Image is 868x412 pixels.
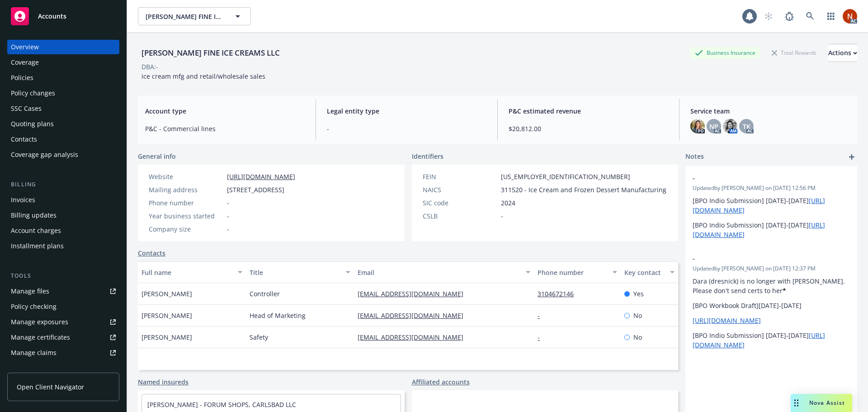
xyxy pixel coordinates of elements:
[7,346,119,360] a: Manage claims
[11,101,42,116] div: SSC Cases
[149,185,223,194] div: Mailing address
[723,119,737,133] img: photo
[501,172,630,181] span: [US_EMPLOYER_IDENTIFICATION_NUMBER]
[633,289,644,298] span: Yes
[11,147,78,162] div: Coverage gap analysis
[534,261,620,283] button: Phone number
[690,106,850,116] span: Service team
[693,184,850,192] span: Updated by [PERSON_NAME] on [DATE] 12:56 PM
[7,4,119,29] a: Accounts
[11,330,70,345] div: Manage certificates
[354,261,534,283] button: Email
[685,246,857,357] div: -Updatedby [PERSON_NAME] on [DATE] 12:37 PMDara (dresnick) is no longer with [PERSON_NAME]. Pleas...
[685,166,857,246] div: -Updatedby [PERSON_NAME] on [DATE] 12:56 PM[BPO Indio Submission] [DATE]-[DATE][URL][DOMAIN_NAME]...
[11,223,61,238] div: Account charges
[7,86,119,100] a: Policy changes
[509,106,668,116] span: P&C estimated revenue
[809,399,845,407] span: Nova Assist
[7,239,119,253] a: Installment plans
[7,147,119,162] a: Coverage gap analysis
[142,62,158,71] div: DBA: -
[693,331,850,350] p: [BPO Indio Submission] [DATE]-[DATE]
[250,332,268,342] span: Safety
[250,311,306,320] span: Head of Marketing
[38,13,66,20] span: Accounts
[709,122,718,131] span: NP
[633,332,642,342] span: No
[11,117,54,131] div: Quoting plans
[11,346,57,360] div: Manage claims
[11,315,68,329] div: Manage exposures
[11,86,55,100] div: Policy changes
[767,47,821,58] div: Total Rewards
[11,40,39,54] div: Overview
[142,268,232,277] div: Full name
[693,316,761,325] a: [URL][DOMAIN_NAME]
[621,261,678,283] button: Key contact
[759,7,778,25] a: Start snowing
[358,333,471,341] a: [EMAIL_ADDRESS][DOMAIN_NAME]
[791,394,852,412] button: Nova Assist
[423,211,497,221] div: CSLB
[690,47,760,58] div: Business Insurance
[358,268,520,277] div: Email
[828,44,857,62] div: Actions
[138,7,251,25] button: [PERSON_NAME] FINE ICE CREAMS LLC
[142,311,192,320] span: [PERSON_NAME]
[246,261,354,283] button: Title
[501,211,503,221] span: -
[7,330,119,345] a: Manage certificates
[149,224,223,234] div: Company size
[538,289,581,298] a: 3104672146
[250,268,340,277] div: Title
[142,332,192,342] span: [PERSON_NAME]
[743,122,750,131] span: TK
[7,315,119,329] a: Manage exposures
[693,220,850,239] p: [BPO Indio Submission] [DATE]-[DATE]
[538,333,547,341] a: -
[693,276,850,295] p: Dara (dresnick) is no longer with [PERSON_NAME]. Please don't send certs to her
[828,44,857,62] button: Actions
[412,377,470,387] a: Affiliated accounts
[501,198,515,208] span: 2024
[7,101,119,116] a: SSC Cases
[145,124,305,133] span: P&C - Commercial lines
[142,289,192,298] span: [PERSON_NAME]
[7,193,119,207] a: Invoices
[801,7,819,25] a: Search
[227,211,229,221] span: -
[11,208,57,223] div: Billing updates
[780,7,798,25] a: Report a Bug
[7,40,119,54] a: Overview
[412,152,443,161] span: Identifiers
[7,223,119,238] a: Account charges
[423,198,497,208] div: SIC code
[358,289,471,298] a: [EMAIL_ADDRESS][DOMAIN_NAME]
[633,311,642,320] span: No
[11,193,35,207] div: Invoices
[358,311,471,320] a: [EMAIL_ADDRESS][DOMAIN_NAME]
[423,185,497,194] div: NAICS
[327,106,486,116] span: Legal entity type
[227,198,229,208] span: -
[138,377,189,387] a: Named insureds
[138,248,165,258] a: Contacts
[693,254,826,263] span: -
[7,117,119,131] a: Quoting plans
[624,268,665,277] div: Key contact
[138,47,283,59] div: [PERSON_NAME] FINE ICE CREAMS LLC
[146,12,224,21] span: [PERSON_NAME] FINE ICE CREAMS LLC
[693,265,850,273] span: Updated by [PERSON_NAME] on [DATE] 12:37 PM
[149,172,223,181] div: Website
[11,55,39,70] div: Coverage
[11,284,49,298] div: Manage files
[11,71,33,85] div: Policies
[7,71,119,85] a: Policies
[250,289,280,298] span: Controller
[846,152,857,162] a: add
[791,394,802,412] div: Drag to move
[145,106,305,116] span: Account type
[7,271,119,280] div: Tools
[538,268,607,277] div: Phone number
